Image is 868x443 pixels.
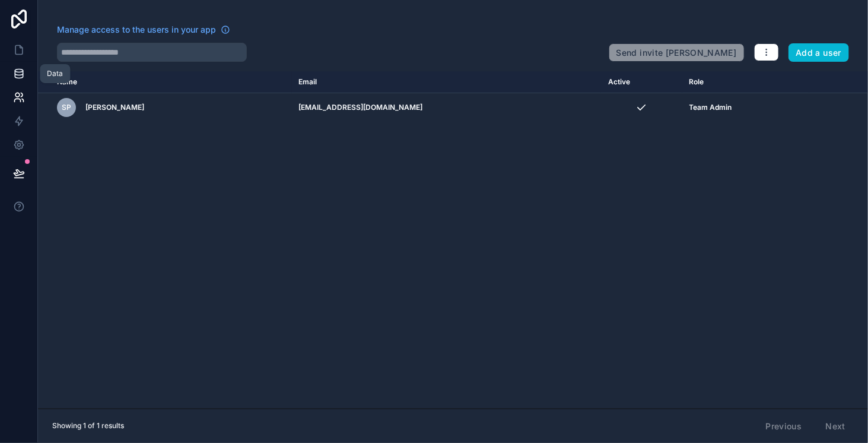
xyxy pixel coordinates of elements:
th: Email [292,71,602,93]
a: Manage access to the users in your app [57,24,230,36]
span: SP [62,103,71,112]
th: Name [38,71,292,93]
td: [EMAIL_ADDRESS][DOMAIN_NAME] [292,93,602,122]
button: Add a user [788,43,850,62]
span: Showing 1 of 1 results [52,421,124,431]
span: Team Admin [689,103,732,112]
div: Data [47,69,63,78]
th: Role [682,71,810,93]
span: Manage access to the users in your app [57,24,216,36]
span: [PERSON_NAME] [85,103,144,112]
th: Active [601,71,682,93]
div: scrollable content [38,71,868,409]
